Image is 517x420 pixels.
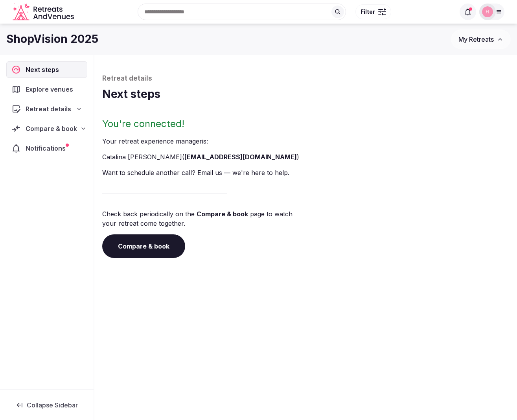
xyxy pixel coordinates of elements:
span: Explore venues [26,85,76,94]
p: Want to schedule another call? Email us — we're here to help. [102,168,303,177]
h2: You're connected! [102,118,303,130]
a: [EMAIL_ADDRESS][DOMAIN_NAME] [184,153,297,161]
span: Notifications [26,144,69,153]
span: Filter [361,8,375,16]
a: Notifications [6,140,87,157]
h1: ShopVision 2025 [6,31,98,47]
a: Compare & book [197,210,248,218]
svg: Retreats and Venues company logo [13,3,75,21]
img: Winter chalet retreat in picture frame [340,102,478,240]
p: Retreat details [102,74,509,83]
span: Next steps [26,65,62,74]
a: Visit the homepage [13,3,75,21]
li: Catalina [PERSON_NAME] ( ) [102,152,303,162]
p: Check back periodically on the page to watch your retreat come together. [102,209,303,228]
a: Next steps [6,61,87,78]
img: harry-3167 [482,6,493,17]
span: Compare & book [26,124,77,133]
a: Explore venues [6,81,87,98]
span: Collapse Sidebar [27,401,78,409]
button: Filter [355,4,391,19]
a: Compare & book [102,234,185,258]
span: Retreat details [26,104,71,114]
span: My Retreats [458,35,494,43]
button: My Retreats [451,29,511,49]
h1: Next steps [102,87,509,102]
button: Collapse Sidebar [6,396,87,414]
p: Your retreat experience manager is : [102,136,303,146]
